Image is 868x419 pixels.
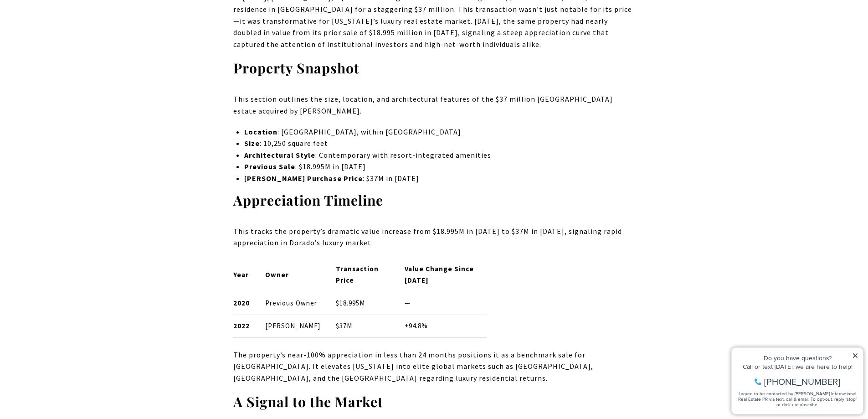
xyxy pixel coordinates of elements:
[265,270,289,279] strong: Owner
[233,270,249,279] strong: Year
[37,43,113,52] span: [PHONE_NUMBER]
[336,298,390,309] p: $18.995M
[244,127,277,136] strong: Location
[233,299,250,307] strong: 2020
[244,126,635,138] p: : [GEOGRAPHIC_DATA], within [GEOGRAPHIC_DATA]
[233,191,383,209] strong: Appreciation Timeline
[244,150,315,160] strong: Architectural Style
[244,174,363,183] strong: [PERSON_NAME] Purchase Price
[405,298,487,309] p: —
[265,298,320,309] p: Previous Owner
[233,393,383,411] strong: A Signal to the Market
[244,138,635,150] p: : 10,250 square feet
[244,139,260,148] strong: Size
[244,161,635,173] p: : $18.995M in [DATE]
[233,59,360,77] strong: Property Snapshot
[11,56,130,73] span: I agree to be contacted by [PERSON_NAME] International Real Estate PR via text, call & email. To ...
[405,264,474,285] strong: Value Change Since [DATE]
[336,321,390,332] p: $37M
[336,264,379,285] strong: Transaction Price
[10,29,132,36] div: Call or text [DATE], we are here to help!
[244,150,635,161] p: : Contemporary with resort-integrated amenities
[405,321,487,332] p: +94.8%
[10,21,132,27] div: Do you have questions?
[233,226,635,249] p: This tracks the property’s dramatic value increase from $18.995M in [DATE] to $37M in [DATE], sig...
[233,349,635,384] p: The property’s near-100% appreciation in less than 24 months positions it as a benchmark sale for...
[265,321,320,332] p: [PERSON_NAME]
[233,321,250,330] strong: 2022
[244,173,635,185] p: : $37M in [DATE]
[244,162,295,171] strong: Previous Sale
[233,93,635,117] p: This section outlines the size, location, and architectural features of the $37 million [GEOGRAPH...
